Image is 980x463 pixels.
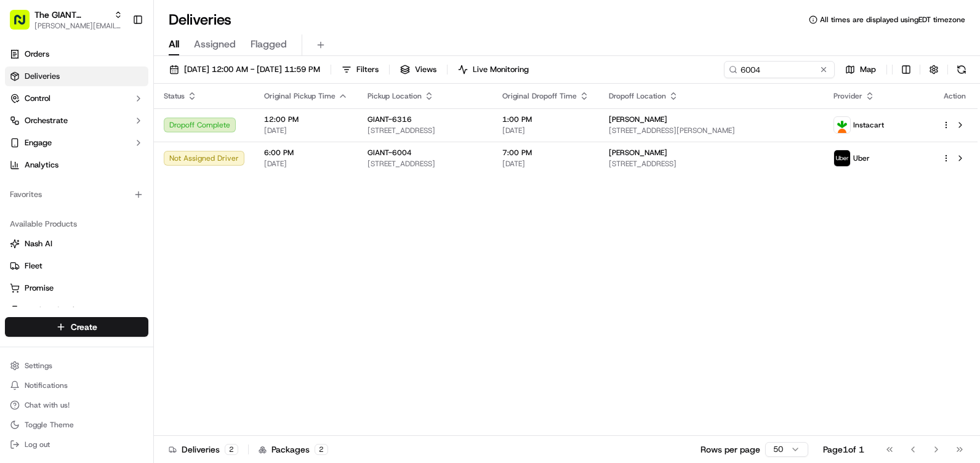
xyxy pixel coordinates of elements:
[5,234,148,254] button: Nash AI
[502,159,589,169] span: [DATE]
[356,64,379,75] span: Filters
[853,153,870,163] span: Uber
[502,115,589,124] span: 1:00 PM
[452,61,534,78] button: Live Monitoring
[25,115,68,126] span: Orchestrate
[25,71,60,82] span: Deliveries
[853,120,884,130] span: Instacart
[5,357,148,374] button: Settings
[609,115,667,124] span: [PERSON_NAME]
[25,440,50,449] span: Log out
[164,61,326,78] button: [DATE] 12:00 AM - [DATE] 11:59 PM
[5,377,148,394] button: Notifications
[25,361,52,371] span: Settings
[395,61,442,78] button: Views
[251,37,287,52] span: Flagged
[259,443,328,456] div: Packages
[25,283,54,294] span: Promise
[502,126,589,135] span: [DATE]
[5,111,148,131] button: Orchestrate
[367,159,483,169] span: [STREET_ADDRESS]
[5,317,148,337] button: Create
[169,37,179,52] span: All
[834,117,850,133] img: profile_instacart_ahold_partner.png
[5,89,148,108] button: Control
[164,91,185,101] span: Status
[25,159,58,171] span: Analytics
[609,148,667,158] span: [PERSON_NAME]
[834,150,850,166] img: profile_uber_ahold_partner.png
[25,260,42,272] span: Fleet
[833,91,862,101] span: Provider
[169,10,231,30] h1: Deliveries
[34,9,109,21] button: The GIANT Company
[502,91,577,101] span: Original Dropoff Time
[25,400,70,410] span: Chat with us!
[609,91,666,101] span: Dropoff Location
[5,416,148,433] button: Toggle Theme
[25,238,52,249] span: Nash AI
[25,137,52,148] span: Engage
[264,115,348,124] span: 12:00 PM
[5,133,148,153] button: Engage
[5,436,148,453] button: Log out
[10,305,143,316] a: Product Catalog
[942,91,968,101] div: Action
[34,21,122,31] button: [PERSON_NAME][EMAIL_ADDRESS][DOMAIN_NAME]
[840,61,882,78] button: Map
[264,91,335,101] span: Original Pickup Time
[264,159,348,169] span: [DATE]
[367,126,483,135] span: [STREET_ADDRESS]
[367,115,412,124] span: GIANT-6316
[5,185,148,204] div: Favorites
[315,444,328,455] div: 2
[609,126,814,135] span: [STREET_ADDRESS][PERSON_NAME]
[184,64,320,75] span: [DATE] 12:00 AM - [DATE] 11:59 PM
[10,260,143,272] a: Fleet
[5,5,127,34] button: The GIANT Company[PERSON_NAME][EMAIL_ADDRESS][DOMAIN_NAME]
[5,256,148,276] button: Fleet
[5,66,148,86] a: Deliveries
[264,126,348,135] span: [DATE]
[5,278,148,298] button: Promise
[820,15,965,25] span: All times are displayed using EDT timezone
[10,283,143,294] a: Promise
[25,380,68,390] span: Notifications
[367,148,412,158] span: GIANT-6004
[5,155,148,175] a: Analytics
[860,64,876,75] span: Map
[5,300,148,320] button: Product Catalog
[25,49,49,60] span: Orders
[415,64,436,75] span: Views
[264,148,348,158] span: 6:00 PM
[225,444,238,455] div: 2
[169,443,238,456] div: Deliveries
[25,305,84,316] span: Product Catalog
[25,93,50,104] span: Control
[5,397,148,414] button: Chat with us!
[10,238,143,249] a: Nash AI
[502,148,589,158] span: 7:00 PM
[71,321,97,333] span: Create
[25,420,74,430] span: Toggle Theme
[194,37,236,52] span: Assigned
[953,61,970,78] button: Refresh
[473,64,529,75] span: Live Monitoring
[5,214,148,234] div: Available Products
[609,159,814,169] span: [STREET_ADDRESS]
[367,91,422,101] span: Pickup Location
[724,61,835,78] input: Type to search
[336,61,384,78] button: Filters
[823,443,864,456] div: Page 1 of 1
[5,44,148,64] a: Orders
[701,443,760,456] p: Rows per page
